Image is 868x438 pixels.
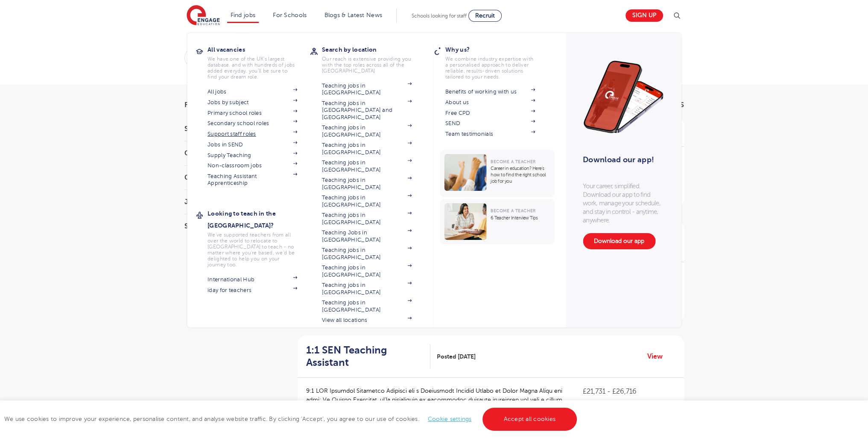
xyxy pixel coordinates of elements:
p: We've supported teachers from all over the world to relocate to [GEOGRAPHIC_DATA] to teach - no m... [208,232,297,268]
a: Free CPD [445,110,535,117]
a: Secondary school roles [208,120,297,127]
a: Looking to teach in the [GEOGRAPHIC_DATA]?We've supported teachers from all over the world to rel... [208,207,310,268]
p: £21,731 - £26,716 [583,386,675,397]
a: Teaching jobs in [GEOGRAPHIC_DATA] [322,177,412,191]
a: Teaching jobs in [GEOGRAPHIC_DATA] [322,159,412,173]
a: 1:1 SEN Teaching Assistant [306,344,431,369]
a: For Schools [273,12,307,18]
a: View all locations [322,317,412,324]
a: SEND [445,120,535,127]
a: Become a TeacherCareer in education? Here’s how to find the right school job for you [440,150,556,197]
a: Teaching jobs in [GEOGRAPHIC_DATA] [322,82,412,96]
a: Teaching Jobs in [GEOGRAPHIC_DATA] [322,229,412,243]
a: International Hub [208,276,297,283]
a: Jobs by subject [208,99,297,106]
p: Our reach is extensive providing you with the top roles across all of the [GEOGRAPHIC_DATA] [322,56,412,74]
a: Download our app [583,233,655,249]
a: Non-classroom jobs [208,162,297,169]
a: Supply Teaching [208,152,297,159]
span: We use cookies to improve your experience, personalise content, and analyse website traffic. By c... [4,416,579,422]
a: Accept all cookies [482,408,577,431]
a: Sign up [625,9,663,22]
a: Benefits of working with us [445,88,535,95]
h3: Start Date [184,126,278,132]
span: Become a Teacher [491,208,535,213]
a: All vacanciesWe have one of the UK's largest database. and with hundreds of jobs added everyday. ... [208,44,310,80]
a: Become a Teacher6 Teacher Interview Tips [440,199,556,244]
a: View [647,351,669,362]
a: About us [445,99,535,106]
a: Team testimonials [445,131,535,137]
p: We combine industry expertise with a personalised approach to deliver reliable, results-driven so... [445,56,535,80]
a: iday for teachers [208,287,297,294]
h3: Download our app! [583,150,660,169]
h3: Search by location [322,44,424,55]
h2: 1:1 SEN Teaching Assistant [306,344,424,369]
span: Schools looking for staff [412,13,467,19]
a: Teaching jobs in [GEOGRAPHIC_DATA] [322,124,412,138]
p: Career in education? Here’s how to find the right school job for you [491,165,550,184]
a: Recruit [468,10,502,22]
a: Teaching jobs in [GEOGRAPHIC_DATA] [322,142,412,156]
a: Blogs & Latest News [324,12,383,18]
span: Posted [DATE] [437,352,476,361]
a: Why us?We combine industry expertise with a personalised approach to deliver reliable, results-dr... [445,44,548,80]
div: Submit [184,48,590,67]
a: Find jobs [231,12,256,18]
a: Teaching jobs in [GEOGRAPHIC_DATA] [322,264,412,278]
h3: Job Type [184,199,278,205]
h3: All vacancies [208,44,310,55]
a: Teaching jobs in [GEOGRAPHIC_DATA] [322,299,412,313]
a: Teaching jobs in [GEOGRAPHIC_DATA] and [GEOGRAPHIC_DATA] [322,100,412,121]
p: Your career, simplified. Download our app to find work, manage your schedule, and stay in control... [583,182,664,225]
a: Teaching Assistant Apprenticeship [208,173,297,187]
h3: Why us? [445,44,548,55]
a: Primary school roles [208,110,297,117]
h3: Sector [184,223,278,230]
h3: City [184,174,278,181]
a: Teaching jobs in [GEOGRAPHIC_DATA] [322,247,412,261]
h3: Looking to teach in the [GEOGRAPHIC_DATA]? [208,207,310,231]
a: Teaching jobs in [GEOGRAPHIC_DATA] [322,194,412,208]
h3: County [184,150,278,157]
img: Engage Education [187,5,220,26]
a: Teaching jobs in [GEOGRAPHIC_DATA] [322,212,412,226]
span: Filters [184,102,210,108]
a: Teaching jobs in [GEOGRAPHIC_DATA] [322,282,412,296]
p: 6 Teacher Interview Tips [491,215,550,221]
span: Become a Teacher [491,159,535,164]
a: Cookie settings [428,416,472,422]
p: We have one of the UK's largest database. and with hundreds of jobs added everyday. you'll be sur... [208,56,297,80]
p: 9:1 LOR Ipsumdol Sitametco Adipisci eli s Doeiusmodt Incidid Utlabo et Dolor Magna Aliqu eni admi... [306,386,566,413]
span: Recruit [475,12,495,19]
a: All jobs [208,88,297,95]
a: Search by locationOur reach is extensive providing you with the top roles across all of the [GEOG... [322,44,424,74]
a: Jobs in SEND [208,141,297,148]
a: Support staff roles [208,131,297,137]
